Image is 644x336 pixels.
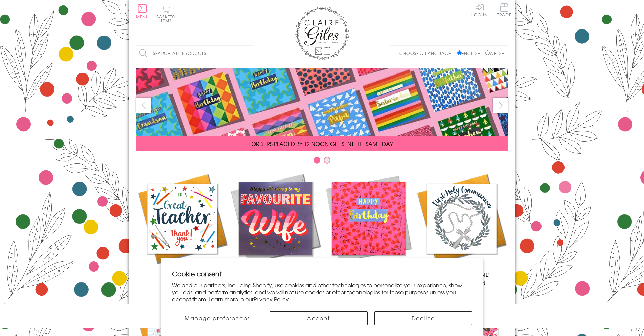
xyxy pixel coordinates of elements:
[172,281,472,302] p: We and our partners, including Shopify, use cookies and other technologies to personalize your ex...
[136,4,149,19] button: Menu
[156,5,175,23] button: Basket0 items
[497,3,511,17] span: Trade
[136,98,151,113] button: prev
[314,157,320,164] button: Carousel Page 1 (Current Slide)
[493,98,508,113] button: next
[485,50,505,56] label: Welsh
[251,140,393,148] span: ORDERS PLACED BY 12 NOON GET SENT THE SAME DAY
[415,172,508,287] a: Communion and Confirmation
[270,311,368,325] button: Accept
[248,46,254,61] input: Search
[295,7,349,60] img: Claire Giles Greetings Cards
[457,50,484,56] label: English
[172,311,263,325] button: Manage preferences
[497,3,511,18] a: Trade
[229,172,322,278] a: New Releases
[399,50,456,56] p: Choose a language:
[322,172,415,278] a: Birthdays
[136,46,254,61] input: Search all products
[374,311,473,325] button: Decline
[159,14,175,24] span: 0 items
[136,14,149,20] span: Menu
[471,3,488,17] a: Log In
[457,50,462,55] input: English
[136,156,508,167] div: Carousel Pagination
[185,314,250,322] span: Manage preferences
[254,295,289,303] a: Privacy Policy
[324,157,330,164] button: Carousel Page 2
[172,269,472,278] h2: Cookie consent
[136,172,229,278] a: Academic
[485,50,490,55] input: Welsh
